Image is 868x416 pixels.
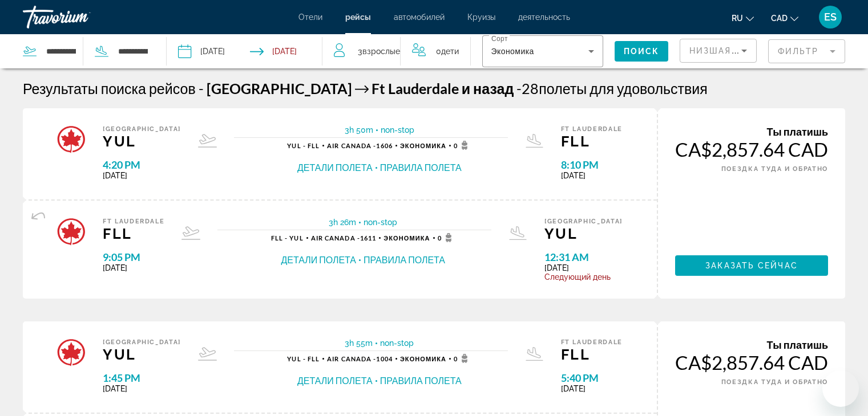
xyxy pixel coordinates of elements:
span: YUL - FLL [287,142,320,149]
span: [DATE] [103,384,181,393]
span: ru [732,14,743,23]
span: YUL [103,133,181,150]
span: 5:40 PM [561,372,623,384]
a: деятельность [518,13,570,22]
button: Return date: Jan 11, 2026 [250,34,297,68]
span: [GEOGRAPHIC_DATA] [544,218,623,225]
div: Ты платишь [675,338,828,351]
a: автомобилей [394,13,445,22]
button: Filter [768,39,845,64]
span: Экономика [400,142,446,149]
span: non-stop [364,218,397,227]
span: 1004 [327,355,393,362]
iframe: Button to launch messaging window [822,370,859,407]
span: non-stop [380,338,414,348]
span: 0 [454,141,471,150]
span: 1606 [327,142,393,149]
span: Следующий день [544,272,623,282]
span: 3h 50m [345,125,373,134]
span: 4:20 PM [103,158,181,171]
a: Travorium [23,2,137,32]
button: Заказать сейчас [675,255,828,276]
span: [GEOGRAPHIC_DATA] [207,80,352,97]
button: Правила полета [380,374,462,387]
button: Поиск [615,41,669,62]
span: [DATE] [103,171,181,180]
span: [DATE] [561,384,623,393]
span: FLL [561,346,623,363]
span: Air Canada - [327,355,376,362]
button: Детали полета [297,161,373,174]
span: Экономика [491,47,534,56]
span: FLL [561,133,623,150]
div: Ты платишь [675,125,828,138]
span: 3 [358,43,400,59]
button: Детали полета [297,374,373,387]
span: Дети [441,47,459,56]
span: CAD [771,14,788,23]
span: полеты для удовольствия [539,80,708,97]
span: Экономика [400,355,446,362]
span: 0 [436,43,459,59]
span: [GEOGRAPHIC_DATA] [103,125,181,133]
span: Air Canada - [327,142,376,149]
span: 28 [516,80,539,97]
button: User Menu [815,5,845,29]
span: non-stop [381,125,414,134]
button: Правила полета [364,254,445,266]
span: Ft Lauderdale [561,125,623,133]
span: Ft Lauderdale [372,80,459,97]
span: 3h 55m [345,338,373,348]
span: YUL [103,346,181,363]
div: CA$2,857.64 CAD [675,138,828,161]
span: Экономика [383,234,430,242]
span: [GEOGRAPHIC_DATA] [103,338,181,346]
span: Заказать сейчас [705,261,798,270]
button: Travelers: 3 adults, 0 children [322,34,470,68]
span: FLL - YUL [271,234,304,242]
span: YUL [544,225,623,242]
span: 3h 26m [329,218,356,227]
span: Ft Lauderdale [103,218,164,225]
a: Круизы [467,13,495,22]
button: Change language [732,10,754,26]
span: Ft Lauderdale [561,338,623,346]
span: ES [824,11,837,23]
span: - [516,80,522,97]
button: Правила полета [380,161,462,174]
span: 1611 [311,234,377,242]
mat-select: Sort by [689,44,747,58]
span: и назад [462,80,514,97]
span: ПОЕЗДКА ТУДА И ОБРАТНО [721,165,828,173]
span: 1:45 PM [103,372,181,384]
span: 0 [438,233,455,242]
span: [DATE] [561,171,623,180]
span: [DATE] [544,263,623,272]
span: Взрослые [362,47,400,56]
span: Низшая цена [689,46,761,55]
span: 9:05 PM [103,251,164,263]
button: Change currency [771,10,798,26]
span: 12:31 AM [544,251,623,263]
a: Отели [298,13,322,22]
div: CA$2,857.64 CAD [675,351,828,374]
a: рейсы [345,13,371,22]
span: YUL - FLL [287,355,320,362]
span: FLL [103,225,164,242]
span: Air Canada - [311,234,360,242]
span: [DATE] [103,263,164,272]
span: Поиск [624,47,660,56]
button: Детали полета [281,254,356,266]
span: 0 [454,354,471,363]
button: Depart date: Jan 2, 2026 [178,34,225,68]
span: ПОЕЗДКА ТУДА И ОБРАТНО [721,378,828,386]
span: - [199,80,204,97]
span: 8:10 PM [561,158,623,171]
mat-label: Сорт [491,35,508,43]
h1: Результаты поиска рейсов [23,80,196,97]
